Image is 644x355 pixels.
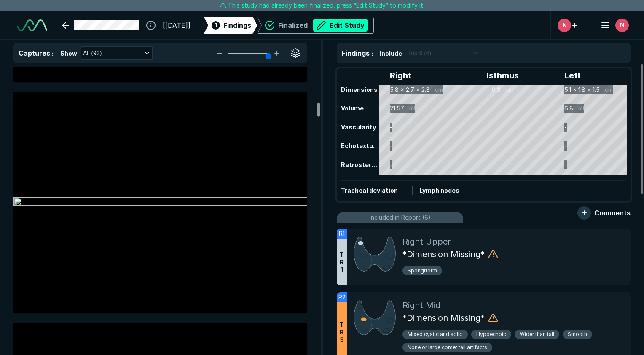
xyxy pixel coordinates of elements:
span: Include [380,49,402,58]
span: Show [60,49,77,58]
img: 40HAQgAAAAZJREFUAwA4yDYyXYq8LQAAAABJRU5ErkJggg== [354,299,396,336]
div: avatar-name [615,19,629,32]
img: 4lo7GEAAAAGSURBVAMAxgkyMs8y5MoAAAAASUVORK5CYII= [354,235,396,273]
span: Hypoechoic [476,331,506,338]
span: [[DATE]] [163,20,191,30]
span: R2 [338,293,346,302]
a: See-Mode Logo [13,16,51,35]
span: T R 1 [340,251,344,274]
span: *Dimension Missing* [402,248,485,261]
span: R1 [339,229,345,238]
img: 1930c77e-f280-44a8-a45e-893b1dd7727a [13,197,307,207]
button: Edit Study [313,19,368,32]
span: N [562,21,567,30]
span: - [403,187,405,194]
span: 1 [215,21,217,30]
span: *Dimension Missing* [402,312,485,324]
span: : [371,50,373,57]
span: Included in Report (6) [370,213,431,222]
span: - [464,187,467,194]
div: FinalizedEdit Study [257,17,374,34]
span: Lymph nodes [419,187,459,194]
span: Captures [19,49,50,57]
span: Findings [342,49,370,57]
div: 1Findings [204,17,257,34]
span: N [620,21,624,30]
span: Right Upper [402,235,451,248]
div: avatar-name [558,19,571,32]
span: Findings [223,20,251,30]
span: Spongiform [408,267,437,274]
span: T R 3 [340,321,344,344]
span: Mixed cystic and solid [408,331,463,338]
div: R1TR1Right Upper*Dimension Missing*Spongiform [337,229,631,285]
div: Finalized [278,19,368,32]
span: All (93) [83,48,102,58]
span: None or large comet tail artifacts [408,344,487,351]
span: Tracheal deviation [341,187,398,194]
span: Right Mid [402,299,440,312]
span: Top 6 (6) [408,48,431,58]
button: avatar-name [595,17,631,34]
span: Comments [594,208,631,218]
span: Wider than tall [520,331,554,338]
img: See-Mode Logo [17,19,47,31]
span: This study had already been finalized, press “Edit Study” to modify it. [228,1,424,10]
span: Smooth [568,331,587,338]
span: : [52,50,54,57]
